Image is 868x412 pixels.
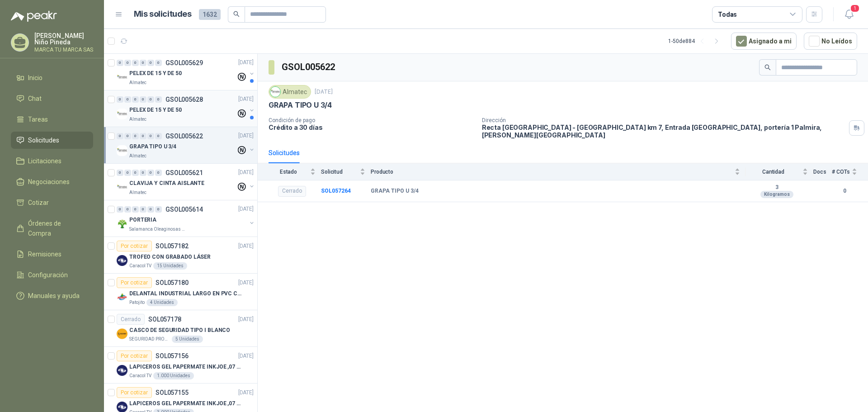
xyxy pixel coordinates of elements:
[278,186,306,197] div: Cerrado
[104,347,257,384] a: Por cotizarSOL057156[DATE] Company LogoLAPICEROS GEL PAPERMATE INKJOE ,07 1 LOGO 1 TINTACaracol T...
[760,191,793,198] div: Kilogramos
[282,60,336,74] h3: GSOL005622
[28,270,68,280] span: Configuración
[28,114,48,124] span: Tareas
[132,96,139,103] div: 0
[117,96,123,103] div: 0
[117,182,127,193] img: Company Logo
[153,372,194,379] div: 1.000 Unidades
[129,253,211,261] p: TROFEO CON GRABADO LÁSER
[156,243,189,249] p: SOL057182
[28,94,42,104] span: Chat
[238,388,254,397] p: [DATE]
[124,96,131,103] div: 0
[117,167,255,196] a: 0 0 0 0 0 0 GSOL005621[DATE] Company LogoCLAVIJA Y CINTA AISLANTEAlmatec
[269,85,311,99] div: Almatec
[238,242,254,251] p: [DATE]
[165,133,203,139] p: GSOL005622
[238,95,254,104] p: [DATE]
[172,336,203,343] div: 5 Unidades
[269,100,332,110] p: GRAPA TIPO U 3/4
[238,315,254,324] p: [DATE]
[153,262,187,270] div: 15 Unidades
[117,109,127,119] img: Company Logo
[155,206,162,213] div: 0
[850,4,860,13] span: 1
[804,33,857,50] button: No Leídos
[129,299,145,306] p: Patojito
[129,399,242,408] p: LAPICEROS GEL PAPERMATE INKJOE ,07 1 LOGO 1 TINTA
[28,156,61,166] span: Licitaciones
[745,169,801,175] span: Cantidad
[129,226,186,233] p: Salamanca Oleaginosas SAS
[124,60,131,66] div: 0
[11,132,93,149] a: Solicitudes
[117,314,145,325] div: Cerrado
[129,363,242,371] p: LAPICEROS GEL PAPERMATE INKJOE ,07 1 LOGO 1 TINTA
[132,133,139,139] div: 0
[34,47,93,52] p: MARCA TU MARCA SAS
[745,184,808,191] b: 3
[11,90,93,107] a: Chat
[117,170,123,176] div: 0
[140,170,146,176] div: 0
[117,206,123,213] div: 0
[238,59,254,67] p: [DATE]
[832,187,857,195] b: 0
[269,117,475,123] p: Condición de pago
[11,194,93,211] a: Cotizar
[129,152,146,160] p: Almatec
[832,169,850,175] span: # COTs
[129,116,146,123] p: Almatec
[117,60,123,66] div: 0
[134,8,192,21] h1: Mis solicitudes
[147,133,154,139] div: 0
[155,133,162,139] div: 0
[165,170,203,176] p: GSOL005621
[832,163,868,180] th: # COTs
[28,249,61,259] span: Remisiones
[147,170,154,176] div: 0
[11,215,93,242] a: Órdenes de Compra
[117,133,123,139] div: 0
[117,94,255,123] a: 0 0 0 0 0 0 GSOL005628[DATE] Company LogoPELEX DE 15 Y DE 50Almatec
[129,70,182,78] p: PELEX DE 15 Y DE 50
[129,326,230,335] p: CASCO DE SEGURIDAD TIPO I BLANCO
[482,117,845,123] p: Dirección
[104,237,257,274] a: Por cotizarSOL057182[DATE] Company LogoTROFEO CON GRABADO LÁSERCaracol TV15 Unidades
[165,96,203,103] p: GSOL005628
[11,152,93,170] a: Licitaciones
[371,163,745,180] th: Producto
[117,57,255,86] a: 0 0 0 0 0 0 GSOL005629[DATE] Company LogoPELEX DE 15 Y DE 50Almatec
[117,204,255,233] a: 0 0 0 0 0 0 GSOL005614[DATE] Company LogoPORTERIASalamanca Oleaginosas SAS
[11,266,93,284] a: Configuración
[104,310,257,347] a: CerradoSOL057178[DATE] Company LogoCASCO DE SEGURIDAD TIPO I BLANCOSEGURIDAD PROVISER LTDA5 Unidades
[129,216,156,225] p: PORTERIA
[269,148,300,158] div: Solicitudes
[132,170,139,176] div: 0
[270,87,280,97] img: Company Logo
[321,169,358,175] span: Solicitud
[28,218,85,238] span: Órdenes de Compra
[140,96,146,103] div: 0
[155,170,162,176] div: 0
[269,169,308,175] span: Estado
[11,111,93,128] a: Tareas
[258,163,321,180] th: Estado
[371,169,733,175] span: Producto
[129,262,151,270] p: Caracol TV
[199,9,221,20] span: 1632
[238,279,254,287] p: [DATE]
[321,188,351,194] b: SOL057264
[117,292,127,303] img: Company Logo
[140,206,146,213] div: 0
[11,69,93,86] a: Inicio
[841,6,857,23] button: 1
[315,88,333,96] p: [DATE]
[731,33,797,50] button: Asignado a mi
[147,96,154,103] div: 0
[148,316,181,322] p: SOL057178
[140,60,146,66] div: 0
[28,177,70,187] span: Negociaciones
[129,372,151,379] p: Caracol TV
